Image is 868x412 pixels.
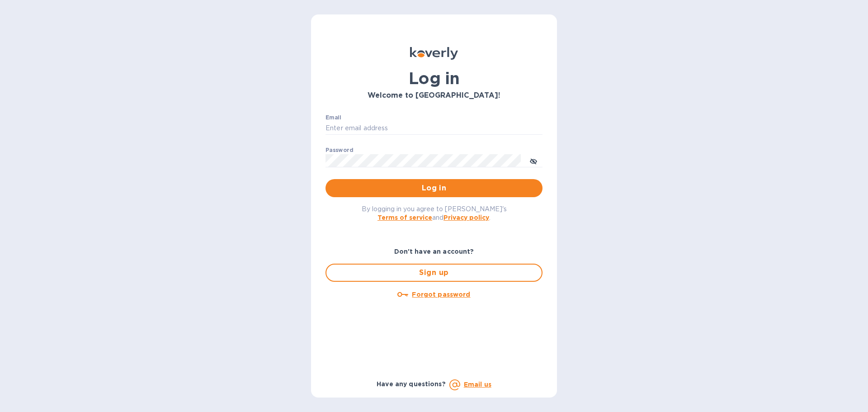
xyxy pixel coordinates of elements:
[410,47,458,60] img: Koverly
[333,183,535,194] span: Log in
[325,115,341,120] label: Email
[325,69,542,88] h1: Log in
[325,91,542,100] h3: Welcome to [GEOGRAPHIC_DATA]!
[325,122,542,135] input: Enter email address
[325,147,353,153] label: Password
[377,214,432,221] a: Terms of service
[325,179,542,197] button: Log in
[377,380,446,388] b: Have any questions?
[524,152,542,170] button: toggle password visibility
[325,264,542,282] button: Sign up
[334,267,534,278] span: Sign up
[362,205,507,221] span: By logging in you agree to [PERSON_NAME]'s and .
[443,214,489,221] a: Privacy policy
[394,248,474,255] b: Don't have an account?
[464,381,491,388] a: Email us
[412,291,470,298] u: Forgot password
